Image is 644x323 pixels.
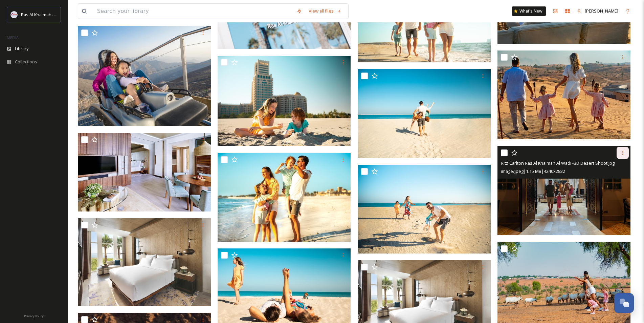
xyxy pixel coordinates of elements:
[585,8,618,14] span: [PERSON_NAME]
[21,11,117,18] span: Ras Al Khaimah Tourism Development Authority
[78,133,211,211] img: Family Villa Living Room.jpg
[358,69,491,158] img: Family Beach.jpg
[218,56,351,146] img: Family Beach.jpg
[358,165,491,254] img: Family Beach.jpg
[218,153,351,242] img: Family Beach.jpg
[497,51,630,140] img: Ritz Carlton Ras Al Khaimah Al Wadi -BD Desert Shoot.jpg
[305,4,345,18] a: View all files
[614,293,634,313] button: Open Chat
[11,11,18,18] img: Logo_RAKTDA_RGB-01.png
[94,4,293,19] input: Search your library
[512,6,546,16] a: What's New
[78,218,211,306] img: Family Villa Bedroom.jpg
[15,45,28,52] span: Library
[24,314,44,318] span: Privacy Policy
[501,168,565,174] span: image/jpeg | 1.15 MB | 4240 x 2832
[24,311,44,320] a: Privacy Policy
[501,160,615,166] span: Ritz Carlton Ras Al Khaimah Al Wadi -BD Desert Shoot.jpg
[7,35,19,40] span: MEDIA
[78,26,211,126] img: Jais Sledder .jpg
[497,146,630,235] img: Ritz Carlton Ras Al Khaimah Al Wadi -BD Desert Shoot.jpg
[15,59,37,65] span: Collections
[574,4,622,18] a: [PERSON_NAME]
